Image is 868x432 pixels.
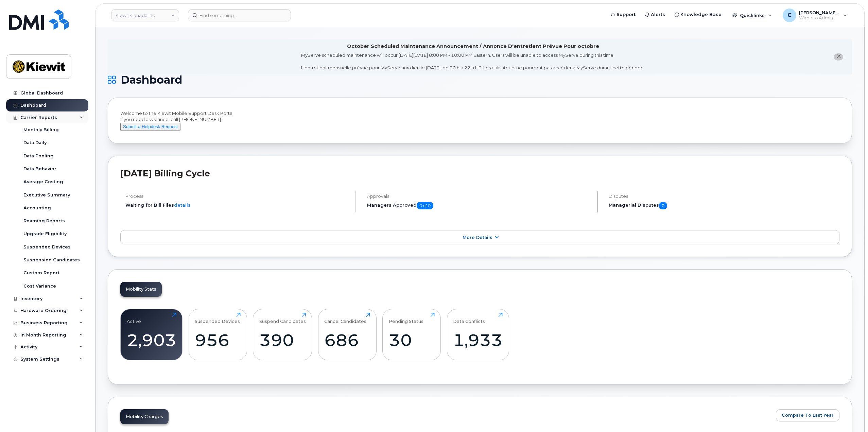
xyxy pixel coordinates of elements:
[127,313,176,356] a: Active2,903
[127,330,176,350] div: 2,903
[259,313,306,356] a: Suspend Candidates390
[324,313,370,356] a: Cancel Candidates686
[121,75,182,85] span: Dashboard
[120,124,180,129] a: Submit a Helpdesk Request
[776,409,839,421] button: Compare To Last Year
[125,194,350,199] h4: Process
[324,330,370,350] div: 686
[127,313,141,324] div: Active
[453,313,485,324] div: Data Conflicts
[782,412,834,418] span: Compare To Last Year
[174,202,191,208] a: details
[367,202,591,209] h5: Managers Approved
[659,202,667,209] span: 0
[453,313,503,356] a: Data Conflicts1,933
[120,123,180,131] button: Submit a Helpdesk Request
[120,110,839,131] div: Welcome to the Kiewit Mobile Support Desk Portal If you need assistance, call [PHONE_NUMBER].
[259,330,306,350] div: 390
[453,330,503,350] div: 1,933
[834,53,843,61] button: close notification
[389,330,435,350] div: 30
[120,168,839,178] h2: [DATE] Billing Cycle
[389,313,423,324] div: Pending Status
[609,194,839,199] h4: Disputes
[301,52,645,71] div: MyServe scheduled maintenance will occur [DATE][DATE] 8:00 PM - 10:00 PM Eastern. Users will be u...
[838,402,863,427] iframe: Messenger Launcher
[259,313,306,324] div: Suspend Candidates
[125,202,350,208] li: Waiting for Bill Files
[195,330,241,350] div: 956
[367,194,591,199] h4: Approvals
[609,202,839,209] h5: Managerial Disputes
[389,313,435,356] a: Pending Status30
[195,313,240,324] div: Suspended Devices
[347,43,599,50] div: October Scheduled Maintenance Announcement / Annonce D'entretient Prévue Pour octobre
[324,313,366,324] div: Cancel Candidates
[195,313,241,356] a: Suspended Devices956
[417,202,433,209] span: 0 of 0
[463,235,492,240] span: More Details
